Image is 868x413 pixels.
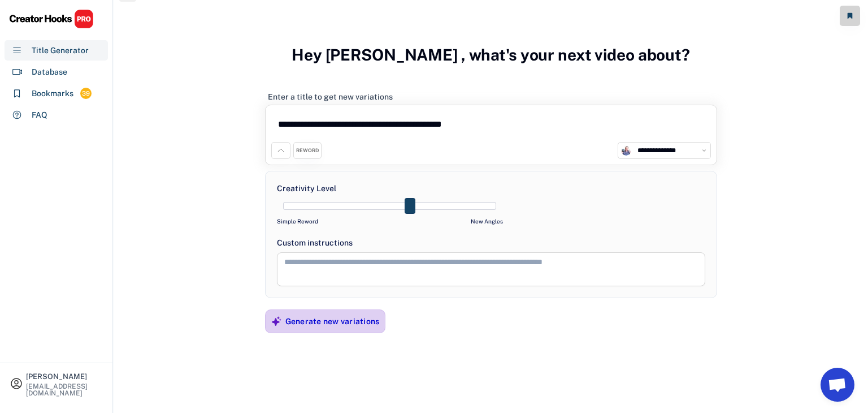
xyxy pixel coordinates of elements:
img: CHPRO%20Logo.svg [9,9,94,29]
div: Database [32,66,67,78]
div: FAQ [32,109,47,121]
h3: Hey [PERSON_NAME] , what's your next video about? [292,33,690,76]
div: Enter a title to get new variations [268,92,393,102]
div: Creativity Level [277,183,336,195]
div: REWORD [296,147,319,154]
a: Open chat [821,368,854,402]
div: New Angles [471,217,503,226]
img: channels4_profile.jpg [621,145,631,156]
div: Custom instructions [277,237,705,249]
div: Title Generator [32,45,89,57]
div: [PERSON_NAME] [26,373,103,380]
div: Simple Reword [277,217,318,226]
div: Generate new variations [285,316,380,326]
div: Bookmarks [32,88,73,100]
div: [EMAIL_ADDRESS][DOMAIN_NAME] [26,383,103,397]
div: 39 [80,89,92,98]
